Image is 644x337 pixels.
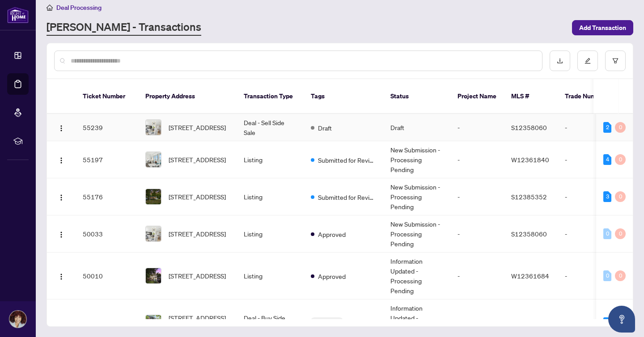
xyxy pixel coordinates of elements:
[450,178,504,215] td: -
[579,21,626,35] span: Add Transaction
[605,51,626,71] button: filter
[54,190,68,204] button: Logo
[76,141,138,178] td: 55197
[603,317,611,328] div: 1
[383,178,450,215] td: New Submission - Processing Pending
[146,120,161,135] img: thumbnail-img
[615,191,626,202] div: 0
[76,114,138,141] td: 55239
[146,315,161,330] img: thumbnail-img
[54,269,68,283] button: Logo
[54,152,68,167] button: Logo
[550,51,570,71] button: download
[383,79,450,114] th: Status
[169,122,226,132] span: [STREET_ADDRESS]
[47,4,53,11] span: home
[58,157,65,164] img: Logo
[318,192,376,202] span: Submitted for Review
[47,20,201,36] a: [PERSON_NAME] - Transactions
[450,253,504,299] td: -
[169,313,229,333] span: [STREET_ADDRESS][PERSON_NAME]
[318,155,376,165] span: Submitted for Review
[511,193,547,201] span: S12385352
[511,272,549,280] span: W12361684
[54,227,68,241] button: Logo
[558,141,620,178] td: -
[504,79,558,114] th: MLS #
[169,192,226,202] span: [STREET_ADDRESS]
[450,141,504,178] td: -
[511,230,547,238] span: S12358060
[76,79,138,114] th: Ticket Number
[58,273,65,280] img: Logo
[603,228,611,239] div: 0
[615,154,626,165] div: 0
[54,120,68,135] button: Logo
[603,191,611,202] div: 3
[138,79,237,114] th: Property Address
[237,79,304,114] th: Transaction Type
[318,123,332,133] span: Draft
[169,271,226,281] span: [STREET_ADDRESS]
[558,253,620,299] td: -
[558,114,620,141] td: -
[383,114,450,141] td: Draft
[450,215,504,253] td: -
[318,271,346,281] span: Approved
[450,79,504,114] th: Project Name
[557,58,563,64] span: download
[146,268,161,283] img: thumbnail-img
[54,316,68,330] button: Logo
[615,122,626,133] div: 0
[314,317,333,328] span: 4 Tags
[608,306,635,333] button: Open asap
[146,152,161,167] img: thumbnail-img
[9,311,26,328] img: Profile Icon
[558,178,620,215] td: -
[76,253,138,299] td: 50010
[237,178,304,215] td: Listing
[318,229,346,239] span: Approved
[577,51,598,71] button: edit
[572,20,633,35] button: Add Transaction
[7,7,29,23] img: logo
[603,270,611,281] div: 0
[169,229,226,239] span: [STREET_ADDRESS]
[56,4,102,12] span: Deal Processing
[237,141,304,178] td: Listing
[237,215,304,253] td: Listing
[383,215,450,253] td: New Submission - Processing Pending
[58,125,65,132] img: Logo
[58,231,65,238] img: Logo
[585,58,591,64] span: edit
[603,122,611,133] div: 2
[603,154,611,165] div: 4
[511,319,547,327] span: E12228859
[169,155,226,164] span: [STREET_ADDRESS]
[58,194,65,201] img: Logo
[558,215,620,253] td: -
[615,270,626,281] div: 0
[76,178,138,215] td: 55176
[76,215,138,253] td: 50033
[511,123,547,131] span: S12358060
[146,226,161,241] img: thumbnail-img
[450,114,504,141] td: -
[558,79,620,114] th: Trade Number
[615,228,626,239] div: 0
[383,253,450,299] td: Information Updated - Processing Pending
[304,79,383,114] th: Tags
[237,114,304,141] td: Deal - Sell Side Sale
[237,253,304,299] td: Listing
[146,189,161,204] img: thumbnail-img
[383,141,450,178] td: New Submission - Processing Pending
[511,156,549,164] span: W12361840
[612,58,619,64] span: filter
